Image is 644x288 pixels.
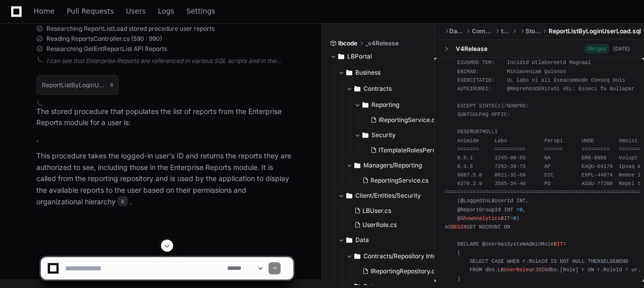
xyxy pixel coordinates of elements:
[354,159,360,171] svg: Directory
[36,75,119,94] button: ReportListByLoginUserLoad.sql8
[346,81,443,97] button: Contracts
[354,83,360,95] svg: Directory
[613,45,630,52] div: [DATE]
[370,177,428,185] span: ReportingService.cs
[36,106,293,129] p: The stored procedure that populates the list of reports from the Enterprise Reports module for a ...
[355,192,421,200] span: Client/Entities/Security
[501,27,510,35] span: transactional
[501,215,510,221] span: BIT
[363,85,392,93] span: Contracts
[346,234,352,246] svg: Directory
[354,127,451,143] button: Security
[46,25,214,33] span: Researching ReportListLoad stored procedure user reports
[362,129,368,141] svg: Directory
[362,221,397,229] span: UserRole.cs
[365,39,399,47] span: _v4Release
[379,116,438,124] span: IReportingService.cs
[34,8,55,14] span: Home
[110,81,113,89] span: 8
[366,113,445,127] button: IReportingService.cs
[67,8,114,14] span: Pull Requests
[358,174,437,188] button: ReportingService.cs
[549,27,641,35] span: ReportListByLoginUserLoad.sql
[451,223,467,229] span: BEGIN
[371,101,399,109] span: Reporting
[346,190,352,202] svg: Directory
[472,27,493,35] span: CombinedDatabaseNew
[513,215,516,221] span: 0
[584,44,609,53] span: Merged
[36,150,293,208] p: This procedure takes the logged-in user's ID and returns the reports they are authorized to see, ...
[347,52,372,61] span: LBPortal
[46,35,162,43] span: Reading ReportsController.cs (590 : 990)
[338,232,435,248] button: Data
[379,146,488,154] span: ITemplateRolesPermissionsService.cs
[525,27,541,35] span: Stored Procedures
[126,8,146,14] span: Users
[158,8,174,14] span: Logs
[36,135,39,143] strong: .
[371,131,396,139] span: Security
[354,97,451,113] button: Reporting
[355,69,381,77] span: Business
[362,99,368,111] svg: Directory
[46,57,293,65] div: I can see that Enterprise Reports are referenced in various SQL scripts and in the Reports contro...
[42,82,105,88] h1: ReportListByLoginUserLoad.sql
[355,236,369,244] span: Data
[338,65,435,81] button: Business
[330,48,427,65] button: LBPortal
[118,196,128,206] span: 8
[362,207,391,215] span: LBUser.cs
[338,188,435,204] button: Client/Entities/Security
[338,39,357,47] span: lbcode
[350,204,429,218] button: LBUser.cs
[46,45,167,53] span: Researching GetEntReportList API Reports
[346,67,352,79] svg: Directory
[456,44,488,52] div: V4Release
[449,27,464,35] span: DatabaseProjects
[519,206,522,212] span: 0
[363,161,422,169] span: Managers/Reporting
[346,157,443,174] button: Managers/Reporting
[186,8,215,14] span: Settings
[350,218,429,232] button: UserRole.cs
[366,143,453,157] button: ITemplateRolesPermissionsService.cs
[460,215,501,221] span: ShowAnalytics
[338,50,344,63] svg: Directory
